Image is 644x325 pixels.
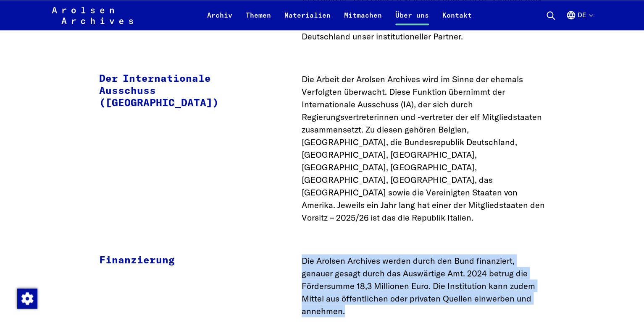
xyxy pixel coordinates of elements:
[436,10,478,30] a: Kontakt
[302,73,545,224] p: Die Arbeit der Arolsen Archives wird im Sinne der ehemals Verfolgten überwacht. Diese Funktion üb...
[278,10,337,30] a: Materialien
[302,254,545,317] p: Die Arolsen Archives werden durch den Bund finanziert, genauer gesagt durch das Auswärtige Amt. 2...
[99,254,261,266] h3: Finanzierung
[200,5,478,25] nav: Primär
[17,288,37,308] div: Zustimmung ändern
[239,10,278,30] a: Themen
[389,10,436,30] a: Über uns
[566,10,592,30] button: Deutsch, Sprachauswahl
[337,10,389,30] a: Mitmachen
[99,73,261,109] h3: Der Internationale Ausschuss ([GEOGRAPHIC_DATA])
[17,289,37,309] img: Zustimmung ändern
[200,10,239,30] a: Archiv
